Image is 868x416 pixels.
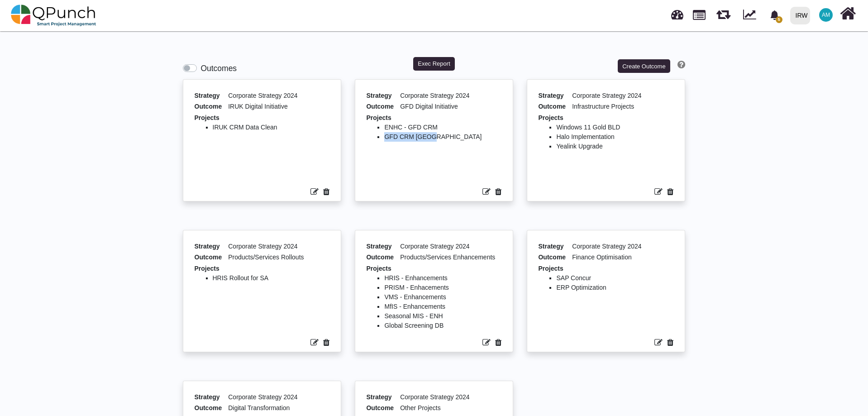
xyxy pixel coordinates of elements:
div: GFD Digital Initiative [400,102,501,113]
div: Infrastructure Projects [572,102,673,113]
span: Projects [366,265,391,272]
span: Outcome [366,253,400,262]
li: ENHC - GFD CRM [384,123,501,132]
label: Outcomes [200,62,237,74]
i: Home [840,5,856,22]
span: Strategy [195,91,229,100]
span: Outcome [195,102,229,111]
span: Outcome [538,253,572,262]
img: qpunch-sp.fa6292f.png [11,2,96,29]
li: Yealink Upgrade [556,142,673,151]
span: Strategy [538,91,572,100]
span: Projects [693,6,706,20]
button: Create Outcome [618,59,670,73]
div: Products/Services Rollouts [228,253,329,264]
svg: bell fill [770,10,779,20]
div: Corporate Strategy 2024 [572,242,673,253]
a: bell fill5 [764,0,787,29]
div: Corporate Strategy 2024 [400,91,501,102]
span: Asad Malik [819,8,833,22]
div: Digital Transformation [228,403,329,415]
span: Strategy [366,91,400,100]
div: Corporate Strategy 2024 [572,91,673,102]
span: Strategy [366,242,400,251]
div: Products/Services Enhancements [400,253,501,264]
li: ERP Optimization [556,283,673,292]
div: Notification [767,7,782,23]
span: Strategy [538,242,572,251]
div: Corporate Strategy 2024 [228,242,329,253]
button: Exec Report [413,57,455,71]
span: Outcome [366,102,400,111]
li: GFD CRM [GEOGRAPHIC_DATA] [384,132,501,142]
div: Corporate Strategy 2024 [400,392,501,404]
div: Other Projects [400,403,501,415]
div: IRW [796,8,808,24]
div: Corporate Strategy 2024 [228,91,329,102]
a: Help [674,62,685,69]
li: Windows 11 Gold BLD [556,123,673,132]
span: Strategy [195,242,229,251]
span: Projects [366,114,391,121]
span: Outcome [195,253,229,262]
div: Finance Optimisation [572,253,673,264]
span: AM [822,12,830,18]
span: Projects [195,265,219,272]
a: IRW [786,0,814,30]
div: Dynamic Report [739,0,764,30]
span: Outcome [366,403,400,413]
span: Dashboard [671,5,683,19]
a: AM [814,0,838,29]
li: Seasonal MIS - ENH [384,311,501,321]
span: Strategy [366,392,400,402]
div: IRUK Digital Initiative [228,102,329,113]
span: Outcome [538,102,572,111]
div: Corporate Strategy 2024 [228,392,329,404]
span: Releases [716,5,730,19]
span: Projects [195,114,219,121]
li: MfIS - Enhancements [384,302,501,311]
div: Corporate Strategy 2024 [400,242,501,253]
li: PRISM - Enhacements [384,283,501,292]
span: Strategy [195,392,229,402]
li: Halo Implementation [556,132,673,142]
li: HRIS Rollout for SA [213,273,330,283]
span: 5 [776,16,782,23]
span: Projects [538,265,563,272]
li: Global Screening DB [384,321,501,330]
span: Outcome [195,403,229,413]
span: Projects [538,114,563,121]
li: IRUK CRM Data Clean [213,123,330,132]
li: VMS - Enhancements [384,292,501,302]
li: HRIS - Enhancements [384,273,501,283]
li: SAP Concur [556,273,673,283]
